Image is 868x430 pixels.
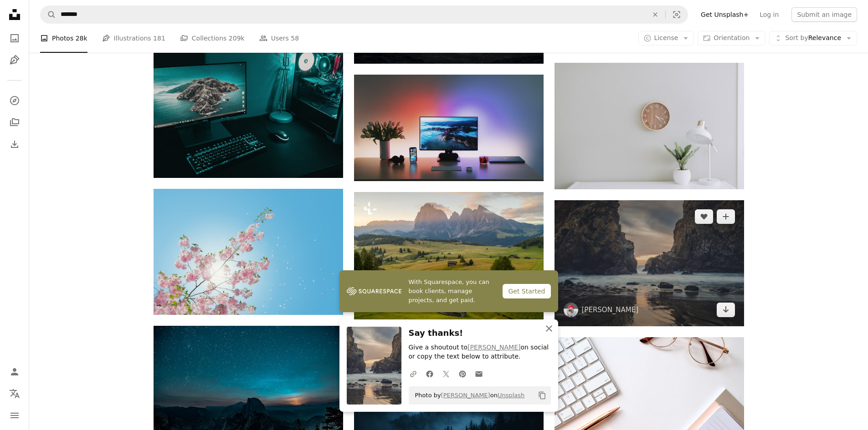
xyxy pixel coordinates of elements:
[5,135,24,153] a: Download History
[5,363,24,381] a: Log in / Sign up
[441,392,490,399] a: [PERSON_NAME]
[438,364,454,383] a: Share on Twitter
[180,24,245,53] a: Collections 209k
[154,111,343,119] a: black flat screen computer monitor beside black computer keyboard
[717,209,735,224] button: Add to Collection
[40,5,688,24] form: Find visuals sitewide
[454,364,471,383] a: Share on Pinterest
[291,33,299,43] span: 58
[354,75,544,181] img: black flat screen computer monitor on brown wooden desk
[421,364,438,383] a: Share on Facebook
[754,7,784,22] a: Log in
[354,257,544,265] a: a landscape with houses and trees
[695,7,754,22] a: Get Unsplash+
[154,52,343,178] img: black flat screen computer monitor beside black computer keyboard
[154,189,343,315] img: low angle of pink flowering tree
[555,200,744,326] img: river overflow in between rock formation
[41,6,56,23] button: Search Unsplash
[638,31,694,46] button: License
[534,388,550,403] button: Copy to clipboard
[785,34,841,43] span: Relevance
[717,303,735,317] a: Download
[564,303,578,317] img: Go to Kace Rodriguez's profile
[555,404,744,412] a: pen near black lined paper and eyeglasses
[5,91,24,110] a: Explore
[555,63,744,189] img: white desk lamp beside green plant
[645,6,665,23] button: Clear
[411,388,525,403] span: Photo by on
[154,248,343,256] a: low angle of pink flowering tree
[259,24,299,53] a: Users 58
[791,7,857,22] button: Submit an image
[229,33,245,43] span: 209k
[582,305,639,314] a: [PERSON_NAME]
[409,344,551,362] p: Give a shoutout to on social or copy the text below to attribute.
[347,284,401,298] img: file-1747939142011-51e5cc87e3c9
[698,31,765,46] button: Orientation
[785,34,808,41] span: Sort by
[471,364,487,383] a: Share over email
[5,51,24,69] a: Illustrations
[5,384,24,403] button: Language
[503,284,550,298] div: Get Started
[555,259,744,267] a: river overflow in between rock formation
[769,31,857,46] button: Sort byRelevance
[153,33,165,43] span: 181
[5,5,24,25] a: Home — Unsplash
[654,34,678,41] span: License
[714,34,750,41] span: Orientation
[409,278,496,305] span: With Squarespace, you can book clients, manage projects, and get paid.
[339,270,558,312] a: With Squarespace, you can book clients, manage projects, and get paid.Get Started
[354,123,544,132] a: black flat screen computer monitor on brown wooden desk
[354,192,544,331] img: a landscape with houses and trees
[666,6,688,23] button: Visual search
[498,392,524,399] a: Unsplash
[555,121,744,130] a: white desk lamp beside green plant
[695,209,713,224] button: Like
[154,384,343,393] a: snow-covered mountain during a twilight sky
[102,24,165,53] a: Illustrations 181
[467,344,520,351] a: [PERSON_NAME]
[5,406,24,425] button: Menu
[5,113,24,132] a: Collections
[5,29,24,47] a: Photos
[409,327,551,340] h3: Say thanks!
